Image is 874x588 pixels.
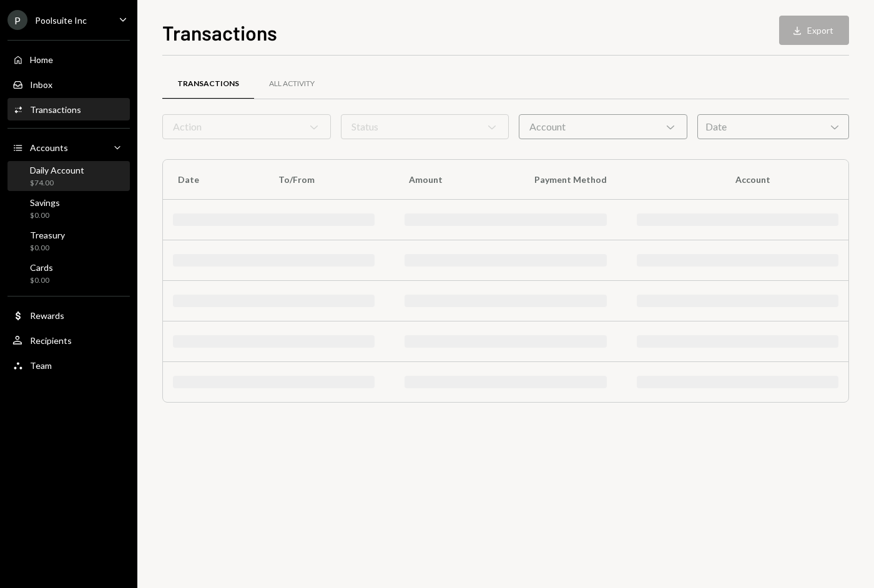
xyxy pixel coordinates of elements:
a: Transactions [7,98,130,120]
a: Treasury$0.00 [7,226,130,256]
div: Daily Account [30,165,84,175]
a: Daily Account$74.00 [7,161,130,191]
a: Rewards [7,304,130,326]
div: Transactions [30,104,81,115]
div: Poolsuite Inc [35,15,87,26]
div: Team [30,360,52,371]
a: Savings$0.00 [7,194,130,223]
div: Inbox [30,79,52,90]
a: Home [7,48,130,71]
div: $0.00 [30,275,53,286]
th: Payment Method [519,160,721,200]
th: To/From [263,160,394,200]
div: Accounts [30,142,68,153]
a: All Activity [254,68,330,100]
div: Transactions [177,79,239,89]
a: Cards$0.00 [7,258,130,288]
div: P [7,10,27,30]
div: Rewards [30,310,64,321]
div: Account [519,114,687,139]
a: Team [7,354,130,376]
div: Date [697,114,849,139]
div: Cards [30,262,53,273]
a: Accounts [7,136,130,159]
div: Recipients [30,335,72,346]
a: Recipients [7,329,130,351]
div: $0.00 [30,243,65,253]
h1: Transactions [162,20,277,45]
div: Treasury [30,230,65,240]
div: All Activity [269,79,315,89]
a: Inbox [7,73,130,96]
a: Transactions [162,68,254,100]
th: Account [720,160,848,200]
div: Savings [30,197,60,208]
div: $0.00 [30,210,60,221]
th: Date [163,160,263,200]
th: Amount [394,160,519,200]
div: Home [30,54,53,65]
div: $74.00 [30,178,84,189]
